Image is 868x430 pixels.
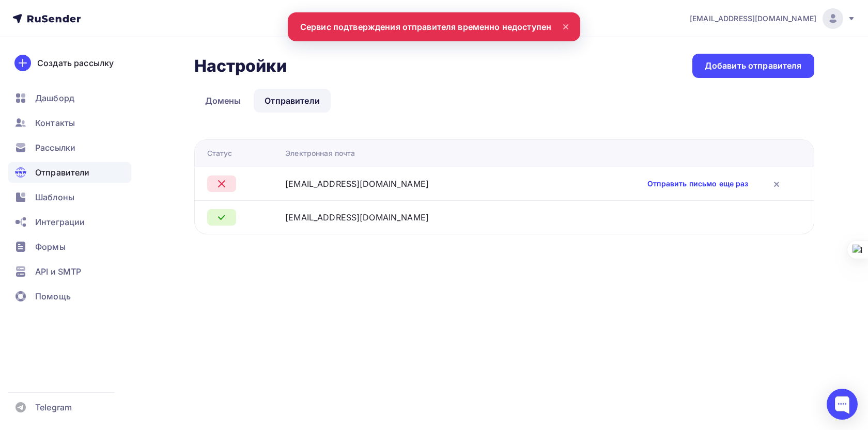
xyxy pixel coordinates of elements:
span: Интеграции [35,216,85,228]
h2: Настройки [194,56,287,76]
div: [EMAIL_ADDRESS][DOMAIN_NAME] [285,178,429,190]
span: Помощь [35,290,71,302]
span: Шаблоны [35,191,74,203]
a: Отправители [8,162,131,183]
span: Telegram [35,401,72,413]
a: Отправить письмо еще раз [647,179,748,189]
a: Формы [8,236,131,257]
a: Дашборд [8,88,131,108]
a: Домены [194,89,252,113]
div: Добавить отправителя [705,60,802,72]
a: Контакты [8,113,131,133]
a: Рассылки [8,137,131,158]
div: [EMAIL_ADDRESS][DOMAIN_NAME] [285,211,429,224]
span: Контакты [35,117,75,129]
div: Создать рассылку [37,57,114,69]
span: Рассылки [35,141,75,154]
span: API и SMTP [35,265,81,278]
span: [EMAIL_ADDRESS][DOMAIN_NAME] [690,13,816,24]
div: Электронная почта [285,148,355,158]
a: Отправители [254,89,331,113]
a: [EMAIL_ADDRESS][DOMAIN_NAME] [690,8,856,29]
div: Статус [207,148,233,158]
span: Дашборд [35,92,74,104]
span: Формы [35,241,66,253]
a: Шаблоны [8,187,131,208]
span: Отправители [35,166,90,179]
